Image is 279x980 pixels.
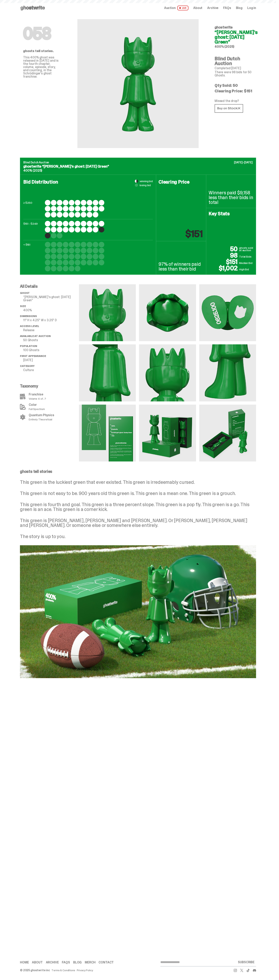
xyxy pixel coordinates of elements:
[20,545,256,678] img: ghost story image
[79,344,136,401] img: media gallery image
[20,469,256,473] p: ghosts tell stories
[209,259,239,265] p: $151
[20,291,30,295] span: ghost
[215,30,253,44] h4: “[PERSON_NAME]'s ghost: [DATE] Green”
[215,71,253,77] p: There were 98 bids for 50 Ghosts.
[20,334,51,338] span: Available at Auction
[199,344,256,401] img: media gallery image
[207,6,218,10] a: Archive
[247,6,256,10] a: Log in
[236,6,243,10] a: Blog
[29,393,46,396] p: Franchise
[23,359,79,362] p: [DATE]
[177,6,189,10] span: LIVE
[239,247,253,252] p: ghosts sold at auction
[20,384,77,388] p: Taxonomy
[20,518,256,528] p: This green is [PERSON_NAME], [PERSON_NAME] and [PERSON_NAME]. Or [PERSON_NAME], [PERSON_NAME] and...
[215,83,253,87] p: Qty Sold: 50
[23,221,43,238] p: $151 - $249
[159,262,204,271] p: 97% of winners paid less than their bid
[209,190,253,205] p: Winners paid $9,158 less than their bids in total
[29,418,54,421] p: Entirely Theoretical
[23,168,42,173] span: 400% (2025)
[29,414,54,417] p: Quantum Physics
[199,405,256,461] img: media gallery image
[209,252,239,259] p: 98
[139,344,196,401] img: media gallery image
[20,344,37,348] span: Population
[20,324,39,328] span: Access Level
[209,246,239,252] p: 50
[23,200,43,217] p: ≥ $250
[23,349,79,352] p: 100 Ghosts
[215,99,253,103] p: Missed the drop?
[23,329,79,332] p: Release
[77,969,93,972] a: Privacy Policy
[23,180,153,197] h4: Bid Distribution
[209,265,239,271] p: $1,002
[23,165,253,168] p: ghostwrite “[PERSON_NAME]'s ghost: [DATE] Green”
[20,961,29,964] a: Home
[140,184,151,187] span: losing bid
[215,67,253,70] p: Completed [DATE]
[20,969,50,972] div: © 2025 ghostwrite inc
[239,261,253,265] p: Median Bid
[209,211,253,216] h4: Key Stats
[51,969,75,972] a: Terms & Conditions
[164,6,188,10] a: Auction LIVE
[215,25,233,30] span: ghostwrite
[23,49,61,53] p: ghosts tell stories.
[234,161,253,164] p: [DATE]-[DATE]
[20,480,256,485] p: This green is the luckiest green that ever existed. This green is irredeemably cursed.
[215,56,253,66] h4: Blind Dutch Auction
[20,364,35,368] span: Category
[29,408,45,410] p: Full Spectrum
[99,961,114,964] a: Contact
[140,180,153,183] span: winning bid
[29,403,45,406] p: Color
[139,284,196,341] img: media gallery image
[20,284,79,288] p: All Details
[20,502,256,512] p: This green is fourth and goal. This green is a three percent slope. This green is a pop fly. This...
[20,491,256,496] p: This green is not easy to be. 900 years old this green is. This green is a mean one. This green i...
[199,284,256,341] img: media gallery image
[23,295,79,302] p: “[PERSON_NAME]'s ghost: [DATE] Green”
[79,284,136,341] img: media gallery image
[239,255,253,259] p: Total Bids
[223,6,231,10] a: FAQs
[164,6,176,10] span: Auction
[23,161,253,164] p: Blind Dutch Auction
[215,44,234,49] span: 400% (2025)
[79,405,136,461] img: media gallery image
[239,267,253,271] p: High Bid
[185,229,203,239] p: $151
[29,397,46,400] p: Volume 4 of...?
[159,180,204,184] h4: Clearing Price
[23,56,61,78] p: This 400% ghost was released in [DATE] and is the fourth chapter, volume, episode, story, and cou...
[139,405,196,461] img: media gallery image
[20,314,37,318] span: Dimensions
[62,961,70,964] a: FAQs
[23,339,79,342] p: 50 Ghosts
[85,961,95,964] a: Merch
[20,534,256,539] p: The story is up to you.
[20,304,26,308] span: Size
[46,961,59,964] a: Archive
[32,961,42,964] a: About
[193,6,202,10] a: About
[23,26,61,41] h1: 058
[20,354,46,358] span: First Appearance
[23,242,43,271] p: < $151
[94,29,182,138] img: ghostwrite&ldquo;Schrödinger's ghost: Sunday Green&rdquo;
[236,958,256,966] button: SUBSCRIBE
[73,961,82,964] a: Blog
[23,309,79,312] p: 400%
[23,368,79,372] p: Culture
[215,89,253,93] p: Clearing Price: $151
[23,319,79,322] p: 11" H x 4.25" W x 3.25" D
